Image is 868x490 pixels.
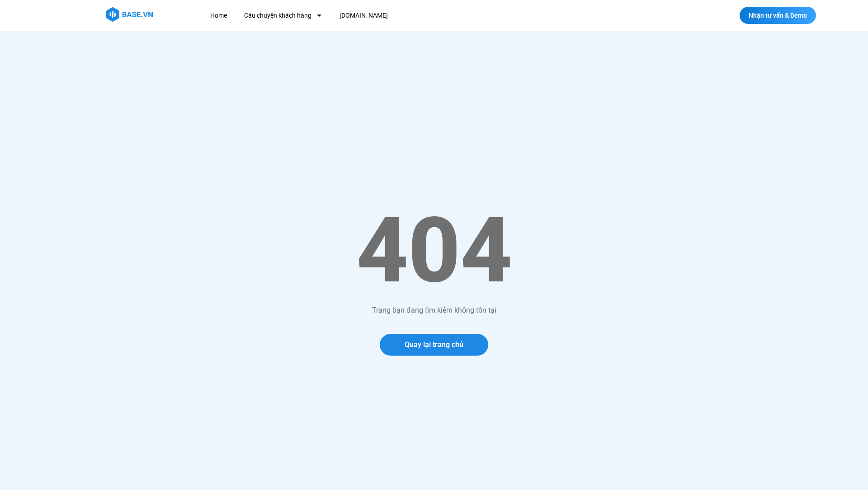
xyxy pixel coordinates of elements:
span: Nhận tư vấn & Demo [749,12,807,19]
h1: 404 [113,196,755,305]
a: Home [203,7,234,24]
a: [DOMAIN_NAME] [333,7,395,24]
nav: Menu [203,7,554,24]
span: Quay lại trang chủ [405,341,463,348]
a: Câu chuyện khách hàng [237,7,329,24]
a: Nhận tư vấn & Demo [740,7,816,24]
p: Trang bạn đang tìm kiếm không tồn tại [113,305,755,316]
a: Quay lại trang chủ [380,334,488,356]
